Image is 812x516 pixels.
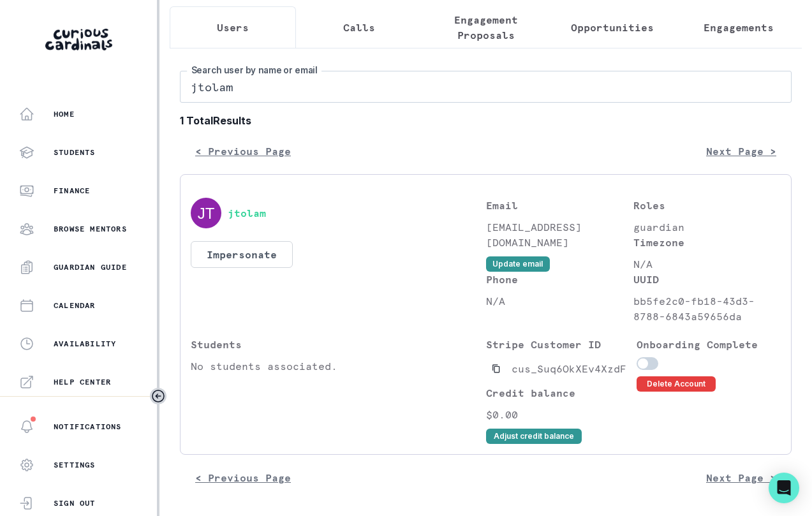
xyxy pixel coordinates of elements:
[150,388,166,404] button: Toggle sidebar
[433,12,538,43] p: Engagement Proposals
[512,361,626,376] p: cus_Suq6OkXEv4XzdF
[633,198,781,213] p: Roles
[54,186,90,196] p: Finance
[54,460,96,470] p: Settings
[54,147,96,158] p: Students
[343,20,375,35] p: Calls
[54,339,116,349] p: Availability
[486,272,633,287] p: Phone
[486,198,633,213] p: Email
[54,109,75,119] p: Home
[637,337,781,352] p: Onboarding Complete
[486,358,506,379] button: Copied to clipboard
[54,224,127,234] p: Browse Mentors
[191,358,486,374] p: No students associated.
[180,113,792,128] b: 1 Total Results
[633,293,781,324] p: bb5fe2c0-fb18-43d3-8788-6843a59656da
[217,20,249,35] p: Users
[180,138,306,164] button: < Previous Page
[191,241,293,268] button: Impersonate
[633,235,781,250] p: Timezone
[191,198,221,228] img: svg
[54,377,111,387] p: Help Center
[54,262,127,272] p: Guardian Guide
[691,465,792,490] button: Next Page >
[571,20,654,35] p: Opportunities
[769,473,799,503] div: Open Intercom Messenger
[54,422,122,432] p: Notifications
[191,337,486,352] p: Students
[486,256,550,272] button: Update email
[228,207,266,219] button: jtolam
[704,20,774,35] p: Engagements
[486,219,633,250] p: [EMAIL_ADDRESS][DOMAIN_NAME]
[45,29,112,50] img: Curious Cardinals Logo
[486,293,633,309] p: N/A
[633,272,781,287] p: UUID
[54,300,96,311] p: Calendar
[633,256,781,272] p: N/A
[486,337,630,352] p: Stripe Customer ID
[486,429,582,444] button: Adjust credit balance
[691,138,792,164] button: Next Page >
[54,498,96,508] p: Sign Out
[633,219,781,235] p: guardian
[486,407,630,422] p: $0.00
[637,376,716,392] button: Delete Account
[180,465,306,490] button: < Previous Page
[486,385,630,401] p: Credit balance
